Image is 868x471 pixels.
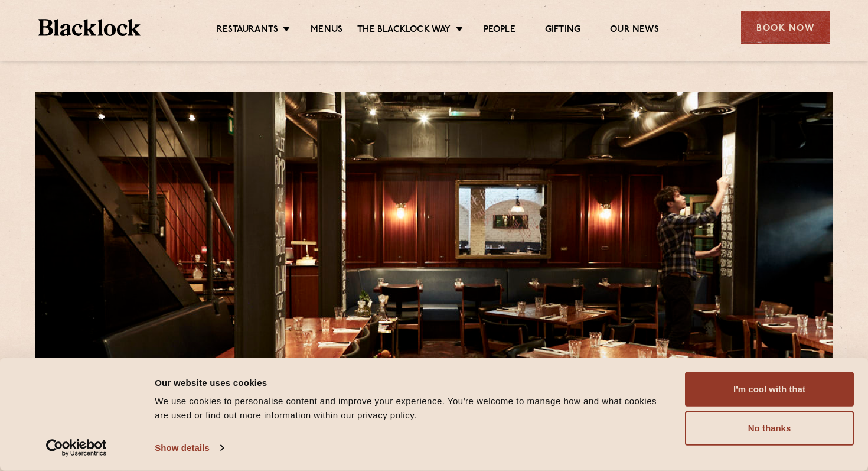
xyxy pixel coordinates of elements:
[38,19,141,36] img: BL_Textured_Logo-footer-cropped.svg
[155,375,671,389] div: Our website uses cookies
[484,24,515,37] a: People
[357,24,451,37] a: The Blacklock Way
[155,439,223,457] a: Show details
[25,439,128,457] a: Usercentrics Cookiebot - opens in a new window
[545,24,580,37] a: Gifting
[217,24,278,37] a: Restaurants
[155,394,671,423] div: We use cookies to personalise content and improve your experience. You're welcome to manage how a...
[685,411,854,446] button: No thanks
[685,372,854,407] button: I'm cool with that
[311,24,342,37] a: Menus
[610,24,659,37] a: Our News
[741,11,830,44] div: Book Now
